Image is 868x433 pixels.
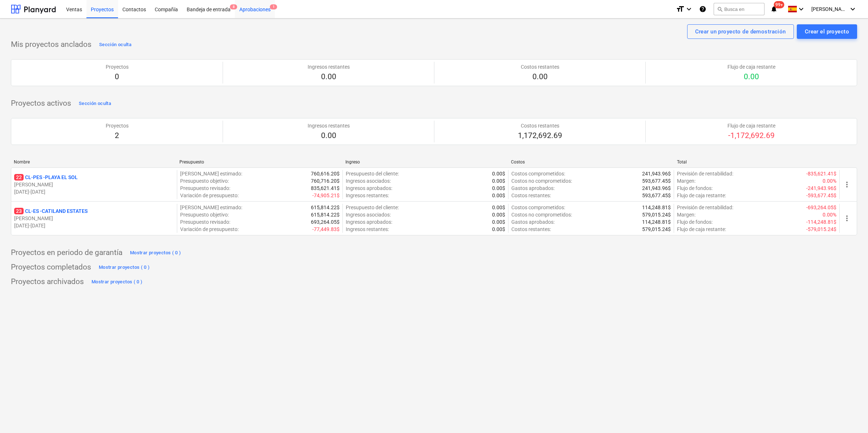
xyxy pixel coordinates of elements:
[14,174,174,195] div: 22CL-PES -PLAYA EL SOL[PERSON_NAME][DATE]-[DATE]
[797,24,857,39] button: Crear el proyecto
[180,218,230,226] p: Presupuesto revisado :
[823,211,836,218] p: 0.00%
[770,5,778,13] i: notifications
[806,185,836,192] p: -241,943.96$
[311,204,340,211] p: 615,814.22$
[311,218,340,226] p: 693,264.05$
[677,159,837,165] div: Total
[346,204,399,211] p: Presupuesto del cliente :
[312,192,340,199] p: -74,905.21$
[677,204,733,211] p: Previsión de rentabilidad :
[230,4,237,9] span: 8
[308,72,350,82] p: 0.00
[346,218,392,226] p: Ingresos aprobados :
[128,247,183,259] button: Mostrar proyectos ( 0 )
[106,131,129,141] p: 2
[11,277,84,287] p: Proyectos archivados
[106,63,129,70] p: Proyectos
[345,159,505,165] div: Ingreso
[677,185,713,192] p: Flujo de fondos :
[511,226,551,233] p: Costos restantes :
[727,122,775,129] p: Flujo de caja restante
[714,3,764,15] button: Busca en
[511,170,565,177] p: Costos comprometidos :
[130,249,181,257] div: Mostrar proyectos ( 0 )
[14,188,174,195] p: [DATE] - [DATE]
[14,174,78,181] p: CL-PES - PLAYA EL SOL
[677,211,695,218] p: Margen :
[180,204,242,211] p: [PERSON_NAME] estimado :
[11,262,91,272] p: Proyectos completados
[14,174,24,181] span: 22
[11,40,92,50] p: Mis proyectos anclados
[685,5,693,13] i: keyboard_arrow_down
[311,170,340,177] p: 760,616.20$
[677,192,726,199] p: Flujo de caja restante :
[511,159,671,165] div: Costos
[77,98,113,109] button: Sección oculta
[806,226,836,233] p: -579,015.24$
[311,185,340,192] p: 835,621.41$
[642,185,671,192] p: 241,943.96$
[695,27,786,36] div: Crear un proyecto de demostración
[642,192,671,199] p: 593,677.45$
[511,177,572,185] p: Costos no comprometidos :
[811,6,848,12] span: [PERSON_NAME][GEOGRAPHIC_DATA]
[492,204,505,211] p: 0.00$
[806,204,836,211] p: -693,264.05$
[642,170,671,177] p: 241,943.96$
[346,177,391,185] p: Ingresos asociados :
[492,218,505,226] p: 0.00$
[14,159,174,165] div: Nombre
[180,185,230,192] p: Presupuesto revisado :
[311,177,340,185] p: 760,716.20$
[676,5,685,13] i: format_size
[642,226,671,233] p: 579,015.24$
[14,208,24,214] span: 23
[727,72,775,82] p: 0.00
[642,177,671,185] p: 593,677.45$
[14,222,174,229] p: [DATE] - [DATE]
[492,211,505,218] p: 0.00$
[806,218,836,226] p: -114,248.81$
[805,27,849,36] div: Crear el proyecto
[518,131,562,141] p: 1,172,692.69
[308,131,350,141] p: 0.00
[797,5,806,13] i: keyboard_arrow_down
[14,215,174,222] p: [PERSON_NAME]
[521,72,559,82] p: 0.00
[346,192,389,199] p: Ingresos restantes :
[106,122,129,129] p: Proyectos
[106,72,129,82] p: 0
[511,204,565,211] p: Costos comprometidos :
[346,226,389,233] p: Ingresos restantes :
[687,24,794,39] button: Crear un proyecto de demostración
[511,185,555,192] p: Gastos aprobados :
[90,276,145,288] button: Mostrar proyectos ( 0 )
[180,211,229,218] p: Presupuesto objetivo :
[311,211,340,218] p: 615,814.22$
[521,63,559,70] p: Costos restantes
[97,262,152,273] button: Mostrar proyectos ( 0 )
[492,192,505,199] p: 0.00$
[14,181,174,188] p: [PERSON_NAME]
[492,170,505,177] p: 0.00$
[727,131,775,141] p: -1,172,692.69
[806,192,836,199] p: -593,677.45$
[92,278,143,286] div: Mostrar proyectos ( 0 )
[699,5,706,13] i: Base de conocimientos
[511,211,572,218] p: Costos no comprometidos :
[180,226,239,233] p: Variación de presupuesto :
[511,218,555,226] p: Gastos aprobados :
[823,177,836,185] p: 0.00%
[99,41,131,49] div: Sección oculta
[180,177,229,185] p: Presupuesto objetivo :
[308,122,350,129] p: Ingresos restantes
[677,177,695,185] p: Margen :
[642,211,671,218] p: 579,015.24$
[14,207,88,215] p: CL-ES - CATILAND ESTATES
[312,226,340,233] p: -77,449.83$
[843,214,851,223] span: more_vert
[11,248,122,258] p: Proyectos en periodo de garantía
[346,170,399,177] p: Presupuesto del cliente :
